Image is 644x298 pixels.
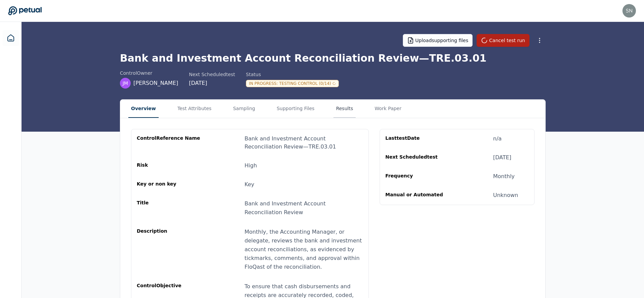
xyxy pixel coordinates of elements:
a: Dashboard [3,30,19,46]
div: Risk [137,162,201,170]
div: [DATE] [189,79,235,87]
div: Status [246,71,339,78]
div: Bank and Investment Account Reconciliation Review — TRE.03.01 [245,135,363,151]
a: Go to Dashboard [8,6,42,15]
button: Work Paper [372,100,404,118]
img: snir@petual.ai [622,4,636,18]
div: control Owner [120,70,178,76]
div: control Reference Name [137,135,201,151]
button: Overview [128,100,159,118]
div: Key or non key [137,180,201,189]
button: Supporting Files [274,100,317,118]
button: Sampling [230,100,258,118]
div: High [245,162,257,170]
div: Title [137,199,201,217]
span: JM [123,80,128,87]
button: Uploadsupporting files [403,34,473,47]
div: Last test Date [385,135,450,143]
div: Unknown [493,191,518,199]
div: Next Scheduled test [189,71,235,78]
button: Results [333,100,356,118]
div: Manual or Automated [385,191,450,199]
div: n/a [493,135,502,143]
div: Monthly [493,172,515,180]
div: [DATE] [493,154,511,162]
div: Frequency [385,172,450,180]
div: Monthly, the Accounting Manager, or delegate, reviews the bank and investment account reconciliat... [245,228,363,271]
span: [PERSON_NAME] [133,79,178,87]
div: Next Scheduled test [385,154,450,162]
div: In Progress : Testing Control (0/14) [246,80,339,87]
button: Cancel test run [477,34,529,47]
button: Test Attributes [175,100,214,118]
div: Key [245,180,254,189]
div: Description [137,228,201,271]
button: More Options [534,34,546,46]
h1: Bank and Investment Account Reconciliation Review — TRE.03.01 [120,52,546,64]
span: Bank and Investment Account Reconciliation Review [245,200,326,216]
